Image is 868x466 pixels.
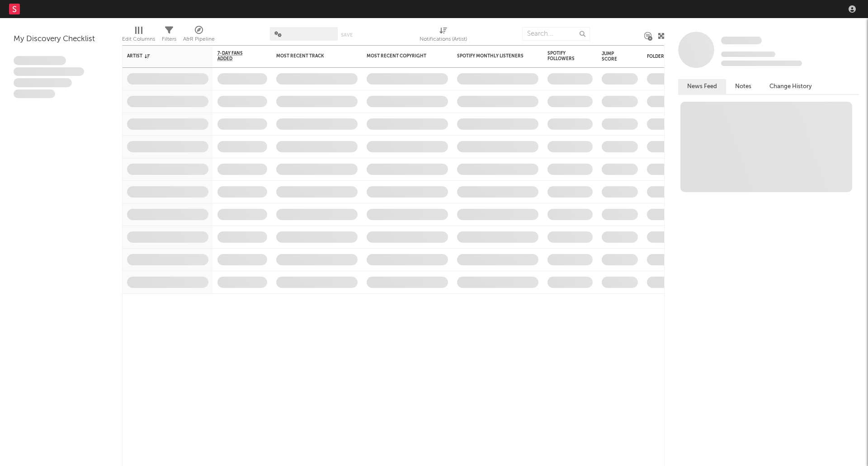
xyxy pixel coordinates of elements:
[420,34,467,45] div: Notifications (Artist)
[183,23,215,49] div: A&R Pipeline
[14,89,55,99] span: Aliquam viverra
[678,79,726,94] button: News Feed
[647,54,715,59] div: Folders
[547,51,579,61] div: Spotify Followers
[760,79,821,94] button: Change History
[721,37,762,44] span: Some Artist
[721,61,802,66] span: 0 fans last week
[14,78,72,87] span: Praesent ac interdum
[721,36,762,45] a: Some Artist
[217,51,254,61] span: 7-Day Fans Added
[276,53,344,59] div: Most Recent Track
[183,34,215,45] div: A&R Pipeline
[726,79,760,94] button: Notes
[162,23,176,49] div: Filters
[162,34,176,45] div: Filters
[122,34,155,45] div: Edit Columns
[522,27,590,41] input: Search...
[457,53,525,59] div: Spotify Monthly Listeners
[420,23,467,49] div: Notifications (Artist)
[14,56,66,65] span: Lorem ipsum dolor
[602,51,624,62] div: Jump Score
[341,33,353,38] button: Save
[122,23,155,49] div: Edit Columns
[721,52,775,57] span: Tracking Since: [DATE]
[14,34,108,45] div: My Discovery Checklist
[127,53,195,59] div: Artist
[367,53,434,59] div: Most Recent Copyright
[14,67,84,76] span: Integer aliquet in purus et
